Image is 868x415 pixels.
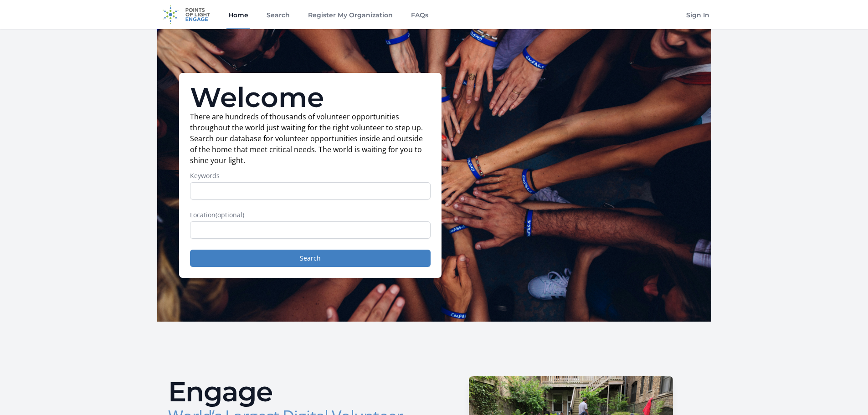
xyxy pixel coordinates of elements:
[168,378,427,405] h2: Engage
[190,250,431,267] button: Search
[190,210,431,220] label: Location
[216,210,244,219] span: (optional)
[190,111,431,166] p: There are hundreds of thousands of volunteer opportunities throughout the world just waiting for ...
[190,171,431,180] label: Keywords
[190,84,431,111] h1: Welcome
